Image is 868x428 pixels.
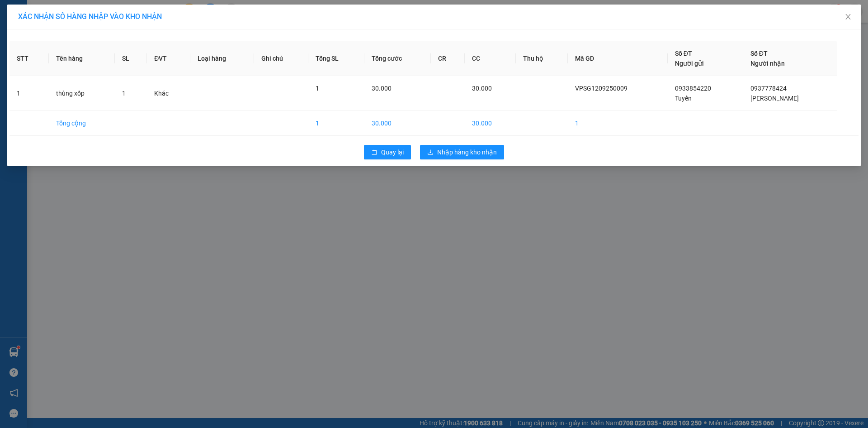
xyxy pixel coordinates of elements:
[675,85,711,92] span: 0933854220
[431,41,465,76] th: CR
[372,85,392,92] span: 30.000
[86,47,99,57] span: TC:
[86,8,189,19] div: VP Mũi Né
[122,90,126,97] span: 1
[364,41,431,76] th: Tổng cước
[516,41,568,76] th: Thu hộ
[147,41,190,76] th: ĐVT
[575,85,627,92] span: VPSG1209250009
[750,60,785,67] span: Người nhận
[254,41,308,76] th: Ghi chú
[115,41,147,76] th: SL
[9,76,49,111] td: 1
[364,111,431,136] td: 30.000
[675,60,704,67] span: Người gửi
[465,41,516,76] th: CC
[49,76,115,111] td: thùng xốp
[49,41,115,76] th: Tên hàng
[465,111,516,136] td: 30.000
[675,50,692,57] span: Số ĐT
[675,95,692,102] span: Tuyến
[568,111,668,136] td: 1
[190,41,255,76] th: Loại hàng
[750,95,799,102] span: [PERSON_NAME]
[86,19,189,29] div: a Thịnh/a Út
[86,42,189,74] span: 217 [PERSON_NAME]
[844,13,852,20] span: close
[750,50,768,57] span: Số ĐT
[308,41,364,76] th: Tổng SL
[371,149,377,156] span: rollback
[437,147,497,157] span: Nhập hàng kho nhận
[49,111,115,136] td: Tổng cộng
[835,5,861,30] button: Close
[420,145,504,159] button: downloadNhập hàng kho nhận
[364,145,411,159] button: rollbackQuay lại
[568,41,668,76] th: Mã GD
[9,41,49,76] th: STT
[86,9,108,18] span: Nhận:
[316,85,319,92] span: 1
[750,85,787,92] span: 0937778424
[308,111,364,136] td: 1
[381,147,404,157] span: Quay lại
[86,29,189,42] div: 0909623762
[147,76,190,111] td: Khác
[8,40,80,53] div: 0909423742
[472,85,492,92] span: 30.000
[18,12,162,21] span: XÁC NHẬN SỐ HÀNG NHẬP VÀO KHO NHẬN
[427,149,434,156] span: download
[8,8,80,29] div: VP [PERSON_NAME]
[8,29,80,40] div: Chị Hân
[8,9,22,18] span: Gửi:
